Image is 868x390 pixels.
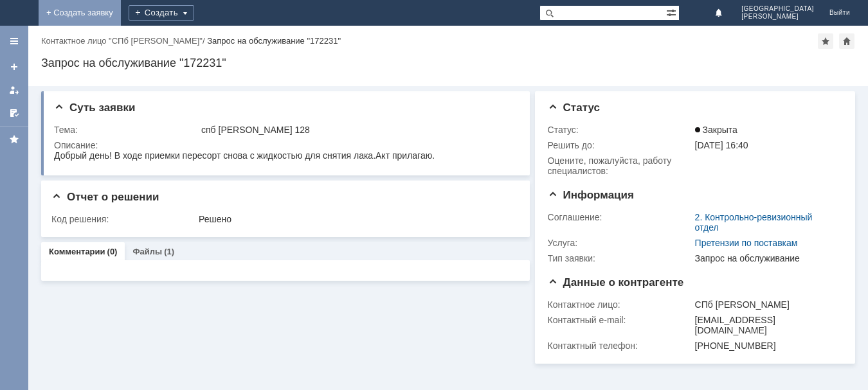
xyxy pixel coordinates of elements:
[548,276,684,288] span: Данные о контрагенте
[548,140,692,150] div: Решить до:
[548,189,634,201] span: Информация
[695,212,813,233] a: 2. Контрольно-ревизионный отдел
[839,33,854,49] div: Сделать домашней страницей
[548,155,692,176] div: Oцените, пожалуйста, работу специалистов:
[548,102,600,114] span: Статус
[548,125,692,135] div: Статус:
[201,125,512,135] div: спб [PERSON_NAME] 128
[695,299,837,310] div: СПб [PERSON_NAME]
[741,13,814,21] span: [PERSON_NAME]
[548,299,692,310] div: Контактное лицо:
[695,238,798,248] a: Претензии по поставкам
[54,140,514,150] div: Описание:
[207,36,341,46] div: Запрос на обслуживание "172231"
[51,214,196,224] div: Код решения:
[129,5,194,21] div: Создать
[695,140,748,150] span: [DATE] 16:40
[4,103,24,123] a: Мои согласования
[695,253,837,263] div: Запрос на обслуживание
[695,125,737,135] span: Закрыта
[41,57,855,69] div: Запрос на обслуживание "172231"
[548,253,692,263] div: Тип заявки:
[107,247,118,256] div: (0)
[695,315,837,335] div: [EMAIL_ADDRESS][DOMAIN_NAME]
[164,247,174,256] div: (1)
[548,315,692,325] div: Контактный e-mail:
[695,341,837,351] div: [PHONE_NUMBER]
[41,36,203,46] a: Контактное лицо "СПб [PERSON_NAME]"
[548,212,692,222] div: Соглашение:
[54,102,135,114] span: Суть заявки
[4,57,24,77] a: Создать заявку
[54,125,199,135] div: Тема:
[49,247,105,256] a: Комментарии
[41,36,207,46] div: /
[818,33,833,49] div: Добавить в избранное
[199,214,512,224] div: Решено
[666,6,679,18] span: Расширенный поиск
[548,341,692,351] div: Контактный телефон:
[51,191,159,203] span: Отчет о решении
[132,247,162,256] a: Файлы
[548,238,692,248] div: Услуга:
[4,80,24,100] a: Мои заявки
[741,5,814,13] span: [GEOGRAPHIC_DATA]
